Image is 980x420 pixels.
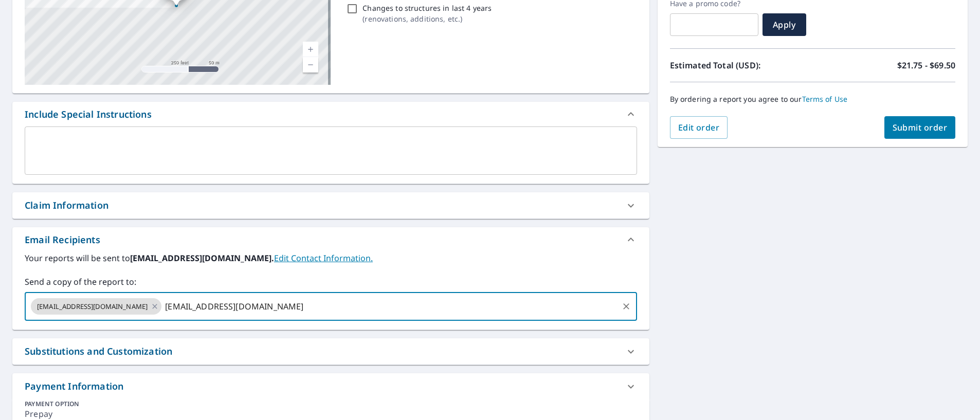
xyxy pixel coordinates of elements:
[31,298,161,315] div: [EMAIL_ADDRESS][DOMAIN_NAME]
[670,95,955,104] p: By ordering a report you agree to our
[802,94,848,104] a: Terms of Use
[25,399,637,408] div: PAYMENT OPTION
[274,252,373,264] a: EditContactInfo
[25,107,152,121] div: Include Special Instructions
[619,299,633,314] button: Clear
[12,192,649,218] div: Claim Information
[362,3,492,13] p: Changes to structures in last 4 years
[12,373,649,399] div: Payment Information
[771,19,798,30] span: Apply
[130,252,274,264] b: [EMAIL_ADDRESS][DOMAIN_NAME].
[670,59,813,71] p: Estimated Total (USD):
[12,227,649,252] div: Email Recipients
[678,122,720,133] span: Edit order
[31,302,154,312] span: [EMAIL_ADDRESS][DOMAIN_NAME]
[897,59,955,71] p: $21.75 - $69.50
[25,252,637,264] label: Your reports will be sent to
[25,379,123,393] div: Payment Information
[893,122,948,133] span: Submit order
[25,276,637,288] label: Send a copy of the report to:
[763,13,806,36] button: Apply
[670,116,728,139] button: Edit order
[303,57,318,72] a: Current Level 17, Zoom Out
[12,338,649,364] div: Substitutions and Customization
[25,344,172,358] div: Substitutions and Customization
[884,116,956,139] button: Submit order
[303,42,318,57] a: Current Level 17, Zoom In
[25,233,100,247] div: Email Recipients
[362,13,492,24] p: ( renovations, additions, etc. )
[25,198,108,212] div: Claim Information
[12,102,649,126] div: Include Special Instructions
